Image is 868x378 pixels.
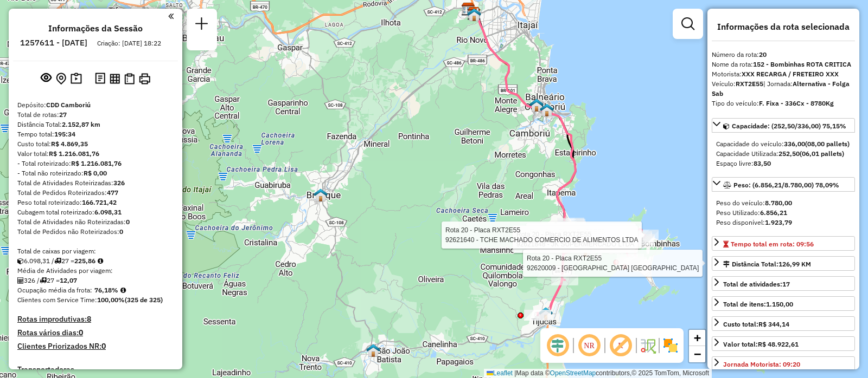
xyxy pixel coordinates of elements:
[712,69,855,79] div: Motorista:
[54,70,68,87] button: Centralizar mapa no depósito ou ponto de apoio
[778,149,800,158] strong: 252,50
[736,80,763,88] strong: RXT2E55
[712,236,855,251] a: Tempo total em rota: 09:56
[694,331,701,344] span: +
[733,181,839,189] span: Peso: (6.856,21/8.780,00) 78,09%
[17,198,174,207] div: Peso total roteirizado:
[529,98,544,112] img: UDC - Cross Balneário (Simulação)
[716,149,851,159] div: Capacidade Utilizada:
[759,99,834,107] strong: F. Fixa - 336Cx - 8780Kg
[723,259,811,269] div: Distância Total:
[550,369,596,377] a: OpenStreetMap
[712,118,855,133] a: Capacidade: (252,50/336,00) 75,15%
[712,79,855,99] div: Veículo:
[366,343,380,357] img: São João Batista
[760,208,787,217] strong: 6.856,21
[40,277,47,284] i: Total de rotas
[742,70,839,78] strong: XXX RECARGA / FRETEIRO XXX
[759,50,767,58] strong: 20
[712,177,855,192] a: Peso: (6.856,21/8.780,00) 78,09%
[712,336,855,351] a: Valor total:R$ 48.922,61
[712,296,855,311] a: Total de itens:1.150,00
[126,218,130,226] strong: 0
[712,135,855,173] div: Capacidade: (252,50/336,00) 75,15%
[137,71,152,87] button: Imprimir Rotas
[689,330,705,346] a: Zoom in
[74,257,95,265] strong: 225,86
[17,139,174,149] div: Custo total:
[461,2,475,16] img: CDD Itajaí
[17,168,174,178] div: - Total não roteirizado:
[17,207,174,217] div: Cubagem total roteirizado:
[17,246,174,256] div: Total de caixas por viagem:
[712,22,855,32] h4: Informações da rota selecionada
[93,70,107,87] button: Logs desbloquear sessão
[87,314,91,324] strong: 8
[753,60,851,68] strong: 152 - Bombinhas ROTA CRITICA
[17,286,92,294] span: Ocupação média da frota:
[723,340,799,349] div: Valor total:
[539,307,553,321] img: PA - Tijucas
[694,347,701,361] span: −
[49,149,99,158] strong: R$ 1.216.081,76
[60,276,77,284] strong: 12,07
[608,333,634,359] span: Exibir rótulo
[578,244,592,258] img: PA PORTO BELO
[17,178,174,188] div: Total de Atividades Roteirizadas:
[82,198,117,206] strong: 166.721,42
[17,258,24,264] i: Cubagem total roteirizado
[712,356,855,371] a: Jornada Motorista: 09:20
[107,71,122,86] button: Visualizar relatório de Roteirização
[94,286,118,294] strong: 76,18%
[98,258,103,264] i: Meta Caixas/viagem: 190,82 Diferença: 35,04
[712,80,850,97] span: | Jornada:
[20,38,87,48] h6: 1257611 - [DATE]
[716,159,851,168] div: Espaço livre:
[487,369,513,377] a: Leaflet
[17,217,174,227] div: Total de Atividades não Roteirizadas:
[765,218,792,226] strong: 1.923,79
[712,99,855,108] div: Tipo do veículo:
[677,13,699,35] a: Exibir filtros
[119,227,123,236] strong: 0
[107,188,118,197] strong: 477
[113,179,125,187] strong: 326
[62,120,100,128] strong: 2.152,87 km
[93,38,165,48] div: Criação: [DATE] 18:22
[467,6,481,21] img: CDD Camboriú
[122,71,137,87] button: Visualizar Romaneio
[723,320,789,329] div: Custo total:
[54,258,61,264] i: Total de rotas
[723,280,790,288] span: Total de atividades:
[754,159,771,167] strong: 83,50
[101,341,106,351] strong: 0
[17,110,174,120] div: Total de rotas:
[712,276,855,291] a: Total de atividades:17
[17,296,97,304] span: Clientes com Service Time:
[540,103,554,117] img: 711 UDC Light WCL Camboriu
[716,199,792,207] span: Peso do veículo:
[94,208,122,216] strong: 6.098,31
[805,140,850,148] strong: (08,00 pallets)
[84,169,107,177] strong: R$ 0,00
[17,266,174,276] div: Média de Atividades por viagem:
[54,130,75,138] strong: 195:34
[576,333,602,359] span: Ocultar NR
[17,100,174,110] div: Depósito:
[662,337,679,354] img: Exibir/Ocultar setores
[689,346,705,362] a: Zoom out
[723,360,800,369] div: Jornada Motorista: 09:20
[758,320,789,328] strong: R$ 344,14
[758,340,799,348] strong: R$ 48.922,61
[17,276,174,285] div: 326 / 27 =
[484,369,712,378] div: Map data © contributors,© 2025 TomTom, Microsoft
[800,149,844,158] strong: (06,01 pallets)
[723,299,793,309] div: Total de itens:
[17,342,174,351] h4: Clientes Priorizados NR:
[17,328,174,337] h4: Rotas vários dias:
[17,120,174,129] div: Distância Total:
[716,139,851,149] div: Capacidade do veículo:
[17,365,174,374] h4: Transportadoras
[51,140,88,148] strong: R$ 4.869,35
[17,227,174,237] div: Total de Pedidos não Roteirizados:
